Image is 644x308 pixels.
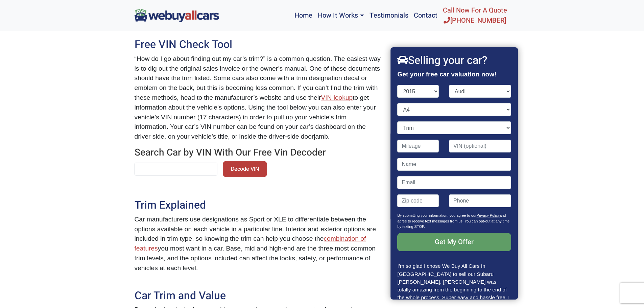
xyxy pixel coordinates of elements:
[440,3,510,28] a: Call Now For A Quote[PHONE_NUMBER]
[398,85,511,262] form: Contact form
[135,197,206,213] span: Trim Explained
[292,3,315,28] a: Home
[135,288,226,304] span: Car Trim and Value
[449,194,511,207] input: Phone
[398,140,439,152] input: Mileage
[135,147,381,159] h3: Search Car by VIN With Our Free Vin Decoder
[135,55,381,101] span: “How do I go about finding out my car’s trim?” is a common question. The easiest way is to dig ou...
[135,37,232,52] span: Free VIN Check Tool
[398,233,511,251] input: Get My Offer
[398,158,511,171] input: Name
[315,3,366,28] a: How It Works
[398,71,497,78] strong: Get your free car valuation now!
[135,94,376,140] span: to get information about the vehicle’s options. Using the tool below you can also enter your vehi...
[223,161,267,177] button: Decode VIN
[135,245,376,271] span: you most want in a car. Base, mid and high-end are the three most common trim levels, and the opt...
[135,216,376,242] span: Car manufacturers use designations as Sport or XLE to differentiate between the options available...
[398,176,511,189] input: Email
[398,213,511,233] p: By submitting your information, you agree to our and agree to receive text messages from us. You ...
[398,194,439,207] input: Zip code
[367,3,411,28] a: Testimonials
[477,213,500,217] a: Privacy Policy
[321,94,353,101] a: VIN lookup
[449,140,511,152] input: VIN (optional)
[135,9,219,22] img: We Buy All Cars in NJ logo
[411,3,440,28] a: Contact
[398,54,511,67] h2: Selling your car?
